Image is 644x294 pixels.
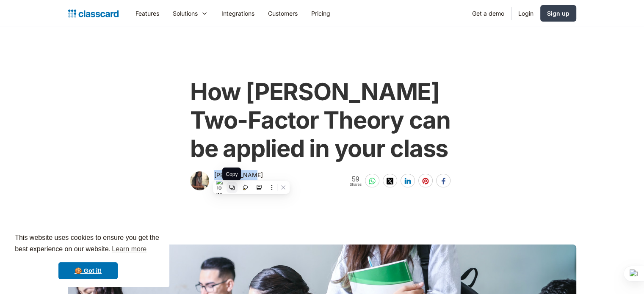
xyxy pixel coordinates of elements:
a: dismiss cookie message [58,262,118,279]
span: This website uses cookies to ensure you get the best experience on our website. [15,233,161,256]
div: 5 min read [239,180,268,190]
a: Features [129,4,166,23]
a: Login [511,4,540,23]
a: home [68,8,119,19]
div: Sign up [547,9,569,18]
span: Shares [349,183,362,187]
div: [DATE] [214,180,234,190]
span: 59 [349,176,362,183]
a: Sign up [540,5,576,22]
div: Solutions [166,4,215,23]
img: twitter-white sharing button [387,178,393,184]
img: pinterest-white sharing button [422,178,429,184]
a: Pricing [304,4,337,23]
a: learn more about cookies [111,243,148,256]
a: Customers [261,4,304,23]
div: cookieconsent [7,225,169,287]
a: Get a demo [465,4,511,23]
div: [PERSON_NAME] [214,170,263,180]
h1: How [PERSON_NAME] Two-Factor Theory can be applied in your class [190,78,454,163]
div: Solutions [173,9,198,18]
img: facebook-white sharing button [440,178,447,184]
img: linkedin-white sharing button [404,178,411,184]
img: whatsapp-white sharing button [369,178,376,184]
a: Integrations [215,4,261,23]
